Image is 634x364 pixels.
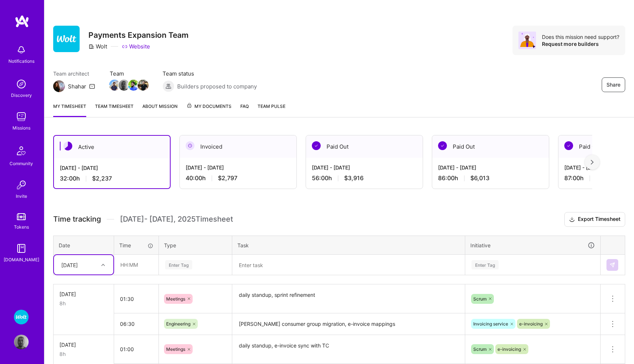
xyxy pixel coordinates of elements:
a: Team Member Avatar [119,79,129,91]
div: Paid Out [306,135,423,158]
img: Team Member Avatar [138,80,149,91]
img: Company Logo [53,26,80,52]
img: guide book [14,241,29,256]
button: Export Timesheet [564,212,625,227]
div: Wolt [88,43,107,50]
span: Team architect [53,70,95,77]
div: 8h [59,350,108,358]
span: Meetings [166,346,185,352]
span: My Documents [186,102,232,110]
img: Wolt - Fintech: Payments Expansion Team [14,310,29,324]
a: My timesheet [53,102,86,117]
img: tokens [17,213,26,220]
span: e-invoicing [519,321,543,327]
th: Task [232,236,465,255]
img: Paid Out [564,141,573,150]
img: Team Member Avatar [109,80,120,91]
span: Engineering [166,321,190,327]
div: [DATE] - [DATE] [312,164,417,171]
span: Share [606,81,620,88]
img: Community [12,142,30,160]
span: Team status [163,70,257,77]
span: Invoicing service [473,321,508,327]
img: teamwork [14,109,29,124]
img: discovery [14,77,29,91]
span: Scrum [473,346,487,352]
input: HH:MM [114,339,158,359]
i: icon Chevron [101,263,105,267]
div: Request more builders [542,40,619,47]
img: Builders proposed to company [163,80,174,92]
div: Active [54,136,170,158]
div: Invoiced [180,135,296,158]
a: Team Member Avatar [138,79,148,91]
div: Does this mission need support? [542,33,619,40]
a: About Mission [142,102,178,117]
img: Paid Out [312,141,321,150]
img: logo [15,15,29,28]
input: HH:MM [114,289,158,309]
span: [DATE] - [DATE] , 2025 Timesheet [120,215,233,224]
span: $2,797 [218,174,237,182]
div: Initiative [470,241,595,250]
div: [DATE] - [DATE] [438,164,543,171]
div: Notifications [8,57,34,65]
span: $2,237 [92,175,112,182]
img: bell [14,43,29,57]
div: Missions [12,124,30,132]
img: right [591,160,594,165]
a: Team Member Avatar [129,79,138,91]
div: [DATE] [61,261,78,269]
div: [DATE] [59,290,108,298]
img: Invite [14,178,29,192]
div: 86:00 h [438,174,543,182]
span: Builders proposed to company [177,83,257,90]
input: HH:MM [114,314,158,334]
div: 56:00 h [312,174,417,182]
h3: Payments Expansion Team [88,30,189,40]
div: Discovery [11,91,32,99]
i: icon Download [569,216,575,223]
img: Team Member Avatar [128,80,139,91]
a: User Avatar [12,335,30,349]
a: Website [122,43,150,50]
th: Type [159,236,232,255]
span: $3,916 [344,174,364,182]
a: Wolt - Fintech: Payments Expansion Team [12,310,30,324]
div: [DATE] - [DATE] [186,164,291,171]
div: Community [10,160,33,167]
div: Shahar [68,83,86,90]
a: My Documents [186,102,232,117]
div: Time [119,241,153,249]
button: Share [602,77,625,92]
div: Invite [16,192,27,200]
textarea: daily standup, sprint refinement [233,285,464,313]
span: e-invoicing [498,346,521,352]
div: [DOMAIN_NAME] [4,256,39,263]
span: $6,013 [470,174,489,182]
img: Paid Out [438,141,447,150]
div: [DATE] [59,341,108,349]
div: 40:00 h [186,174,291,182]
span: Meetings [166,296,185,302]
img: User Avatar [14,335,29,349]
div: Paid Out [432,135,549,158]
img: Submit [609,262,615,268]
img: Active [63,142,72,150]
span: Time tracking [53,215,101,224]
a: Team Pulse [258,102,285,117]
div: 8h [59,299,108,307]
i: icon CompanyGray [88,44,94,50]
a: Team timesheet [95,102,134,117]
th: Date [54,236,114,255]
span: Team [110,70,148,77]
img: Invoiced [186,141,194,150]
div: Tokens [14,223,29,231]
input: HH:MM [114,255,158,274]
img: Team Architect [53,80,65,92]
span: Scrum [473,296,487,302]
div: 32:00 h [60,175,164,182]
img: Avatar [518,32,536,49]
img: Team Member Avatar [119,80,130,91]
div: Enter Tag [165,259,192,270]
